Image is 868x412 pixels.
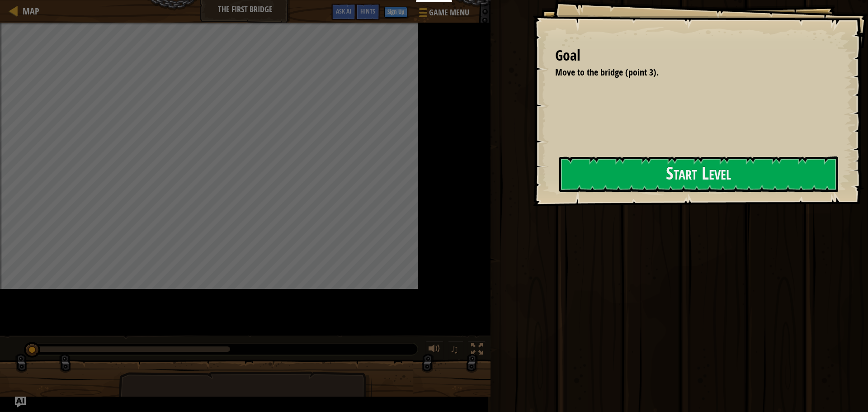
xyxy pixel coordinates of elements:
[384,7,407,18] button: Sign Up
[555,66,659,78] span: Move to the bridge (point 3).
[468,341,486,360] button: Toggle fullscreen
[360,7,375,15] span: Hints
[429,7,469,19] span: Game Menu
[544,66,834,79] li: Move to the bridge (point 3).
[555,45,836,66] div: Goal
[559,156,838,192] button: Start Level
[18,5,39,17] a: Map
[448,341,463,360] button: ♫
[331,4,356,20] button: Ask AI
[412,4,475,25] button: Game Menu
[336,7,351,15] span: Ask AI
[450,342,459,356] span: ♫
[23,5,39,17] span: Map
[15,397,26,407] button: Ask AI
[425,341,443,360] button: Adjust volume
